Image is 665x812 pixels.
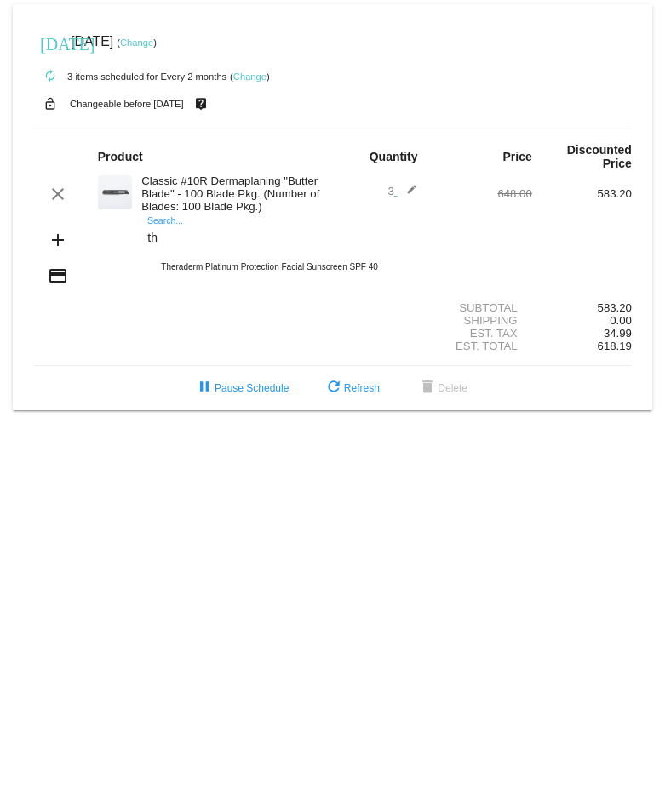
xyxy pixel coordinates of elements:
button: Refresh [310,373,393,403]
small: Changeable before [DATE] [70,99,184,109]
div: Est. Total [433,340,532,352]
a: Change [120,37,153,48]
strong: Product [98,150,143,163]
strong: Discounted Price [567,143,632,170]
div: Subtotal [433,301,532,314]
div: Classic #10R Dermaplaning "Butter Blade" - 100 Blade Pkg. (Number of Blades: 100 Blade Pkg.) [133,174,332,213]
mat-icon: refresh [324,378,344,398]
strong: Quantity [370,150,418,163]
img: dermaplanepro-10r-dermaplaning-blade-up-close.png [98,175,132,209]
div: 583.20 [532,187,632,200]
mat-icon: pause [194,378,215,398]
mat-icon: edit [397,184,417,204]
span: 3 [387,185,417,197]
small: ( ) [230,71,270,82]
div: Theraderm Platinum Protection Facial Sunscreen SPF 40 [147,247,417,288]
span: 0.00 [610,314,632,327]
input: Search... [147,232,417,245]
mat-icon: clear [48,184,68,204]
div: Shipping [433,314,532,327]
strong: Price [503,150,532,163]
mat-icon: delete [417,378,438,398]
a: Change [233,71,267,82]
mat-icon: credit_card [48,266,68,286]
span: Pause Schedule [194,382,289,394]
mat-icon: lock_open [40,93,60,115]
span: 34.99 [604,327,632,340]
small: 3 items scheduled for Every 2 months [33,71,226,82]
span: 618.19 [598,340,632,352]
div: 648.00 [433,187,532,200]
mat-icon: [DATE] [40,32,60,53]
button: Pause Schedule [181,373,302,403]
div: 583.20 [532,301,632,314]
div: Est. Tax [433,327,532,340]
small: ( ) [117,37,157,48]
button: Delete [404,373,481,403]
mat-icon: add [48,230,68,250]
span: Delete [417,382,467,394]
mat-icon: live_help [191,93,211,115]
mat-icon: autorenew [40,66,60,87]
span: Refresh [324,382,380,394]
